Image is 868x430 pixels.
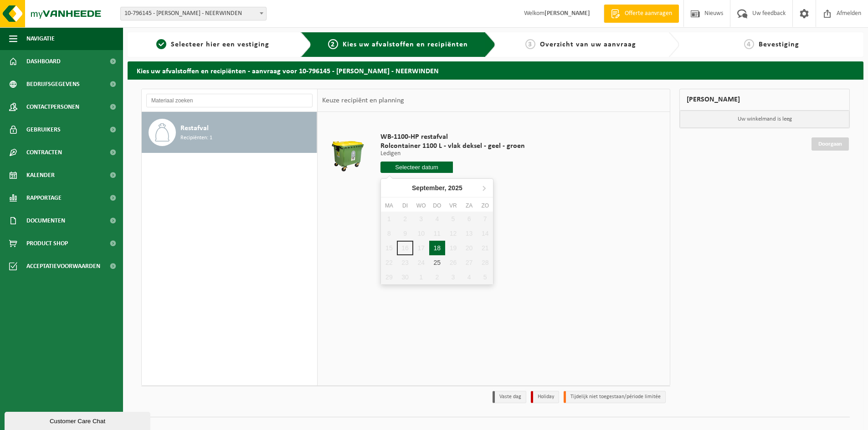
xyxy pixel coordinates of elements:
span: Rolcontainer 1100 L - vlak deksel - geel - groen [380,142,525,151]
span: Kalender [26,164,55,187]
div: 18 [429,241,445,255]
span: 1 [156,39,166,49]
span: Documenten [26,209,65,232]
a: 1Selecteer hier een vestiging [132,39,293,50]
span: WB-1100-HP restafval [380,132,525,142]
div: ma [381,201,397,210]
li: Holiday [531,391,559,403]
li: Tijdelijk niet toegestaan/période limitée [564,391,666,403]
p: Ledigen [380,151,525,157]
i: 2025 [448,185,462,191]
div: [PERSON_NAME] [679,89,850,111]
div: vr [445,201,461,210]
span: Rapportage [26,187,62,209]
li: Vaste dag [493,391,526,403]
p: Uw winkelmand is leeg [680,111,849,128]
span: 2 [328,39,338,49]
span: Recipiënten: 1 [180,134,212,142]
div: 2 [429,270,445,284]
a: Offerte aanvragen [604,5,679,23]
div: 25 [429,255,445,270]
span: 4 [744,39,754,49]
input: Materiaal zoeken [146,94,313,107]
span: Overzicht van uw aanvraag [540,41,636,48]
span: Dashboard [26,50,61,73]
span: Contracten [26,141,62,164]
span: Product Shop [26,232,68,255]
a: Doorgaan [812,137,849,151]
div: za [461,201,477,210]
h2: Kies uw afvalstoffen en recipiënten - aanvraag voor 10-796145 - [PERSON_NAME] - NEERWINDEN [128,61,863,79]
div: September, [408,181,466,195]
span: Kies uw afvalstoffen en recipiënten [343,41,468,48]
span: 3 [525,39,535,49]
span: Contactpersonen [26,96,79,118]
div: wo [413,201,429,210]
span: Bevestiging [759,41,799,48]
span: Gebruikers [26,118,61,141]
button: Restafval Recipiënten: 1 [142,112,317,153]
div: Keuze recipiënt en planning [318,89,409,112]
span: 10-796145 - JONATHAN SMESMAN - NEERWINDEN [121,7,266,20]
input: Selecteer datum [380,162,453,173]
span: Navigatie [26,27,55,50]
strong: [PERSON_NAME] [544,10,590,17]
div: di [397,201,413,210]
iframe: chat widget [5,410,152,430]
span: Bedrijfsgegevens [26,73,80,96]
span: Acceptatievoorwaarden [26,255,100,278]
div: do [429,201,445,210]
span: Restafval [180,123,209,134]
span: 10-796145 - JONATHAN SMESMAN - NEERWINDEN [120,7,267,20]
div: zo [477,201,493,210]
span: Offerte aanvragen [622,9,674,18]
span: Selecteer hier een vestiging [171,41,269,48]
